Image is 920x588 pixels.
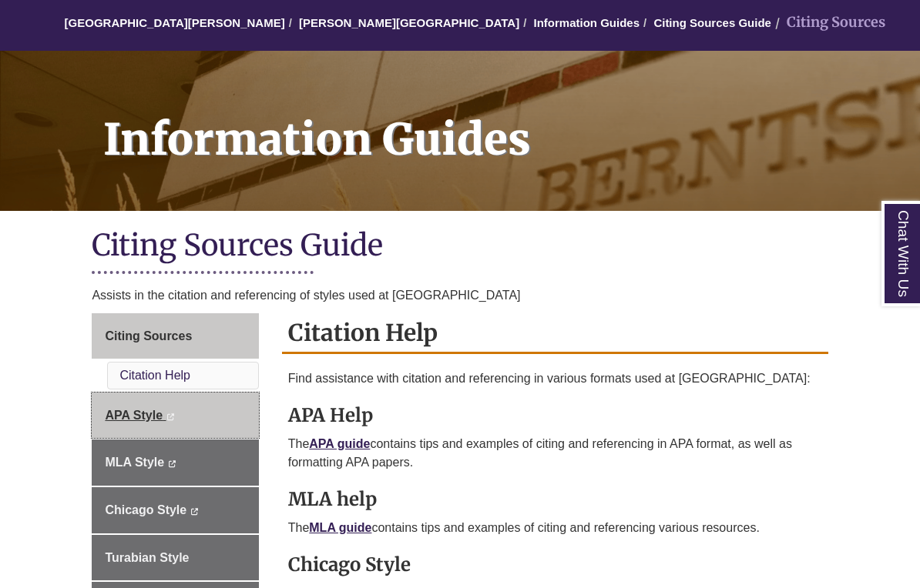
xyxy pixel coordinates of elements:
[86,51,920,191] h1: Information Guides
[288,403,373,427] strong: APA Help
[166,413,175,420] i: This link opens in a new window
[92,487,258,533] a: Chicago Style
[65,16,285,29] a: [GEOGRAPHIC_DATA][PERSON_NAME]
[168,460,176,467] i: This link opens in a new window
[92,535,258,581] a: Turabian Style
[299,16,519,29] a: [PERSON_NAME][GEOGRAPHIC_DATA]
[92,439,258,486] a: MLA Style
[771,12,885,34] li: Citing Sources
[309,521,371,534] a: MLA guide
[534,16,640,29] a: Information Guides
[119,369,190,382] a: Citation Help
[190,508,199,515] i: This link opens in a new window
[288,435,822,472] p: The contains tips and examples of citing and referencing in APA format, as well as formatting APA...
[92,226,828,267] h1: Citing Sources Guide
[288,487,377,511] strong: MLA help
[288,519,822,537] p: The contains tips and examples of citing and referencing various resources.
[282,313,828,354] h2: Citation Help
[653,16,771,29] a: Citing Sources Guide
[288,553,411,576] strong: Chicago Style
[92,393,258,439] a: APA Style
[92,289,520,302] span: Assists in the citation and referencing of styles used at [GEOGRAPHIC_DATA]
[92,313,258,359] a: Citing Sources
[105,409,163,422] span: APA Style
[309,437,370,450] a: APA guide
[288,369,822,388] p: Find assistance with citation and referencing in various formats used at [GEOGRAPHIC_DATA]:
[105,551,189,564] span: Turabian Style
[105,329,192,342] span: Citing Sources
[105,503,186,516] span: Chicago Style
[105,456,164,469] span: MLA Style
